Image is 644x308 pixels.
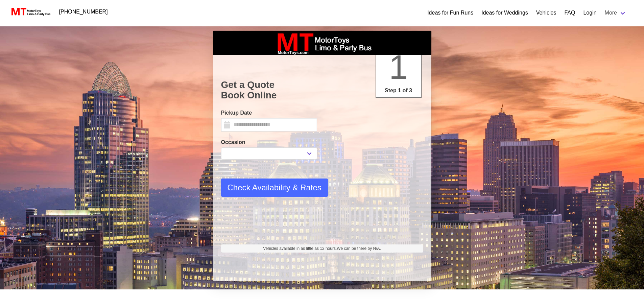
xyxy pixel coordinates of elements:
[271,31,373,55] img: box_logo_brand.jpeg
[263,245,381,252] span: Vehicles available in as little as 12 hours.
[9,7,51,17] img: MotorToys Logo
[228,182,321,194] span: Check Availability & Rates
[379,87,418,95] p: Step 1 of 3
[389,48,408,86] span: 1
[221,138,317,146] label: Occasion
[481,9,528,17] a: Ideas for Weddings
[564,9,575,17] a: FAQ
[221,179,328,197] button: Check Availability & Rates
[427,9,473,17] a: Ideas for Fun Runs
[601,6,630,20] a: More
[221,79,423,101] h1: Get a Quote Book Online
[583,9,596,17] a: Login
[337,246,381,251] span: We can be there by N/A.
[536,9,556,17] a: Vehicles
[221,109,317,117] label: Pickup Date
[55,5,112,19] a: [PHONE_NUMBER]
